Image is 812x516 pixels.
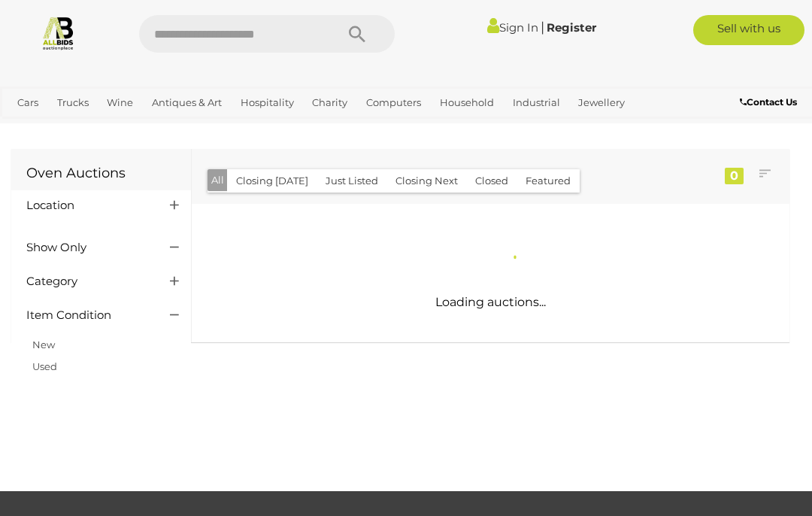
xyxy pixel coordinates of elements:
a: Office [11,115,52,140]
h1: Oven Auctions [26,166,176,181]
a: Antiques & Art [146,90,228,115]
a: Sell with us [693,15,805,45]
a: Used [32,360,57,372]
span: | [541,19,544,35]
a: Wine [101,90,139,115]
button: Just Listed [317,169,387,193]
div: 0 [725,168,744,184]
b: Contact Us [740,96,797,108]
a: Cars [11,90,44,115]
button: Search [320,15,395,53]
a: Jewellery [572,90,631,115]
a: New [32,338,55,351]
button: Featured [517,169,580,193]
a: Industrial [507,90,566,115]
img: Allbids.com.au [41,15,76,50]
h4: Category [26,275,147,288]
a: Sign In [487,20,538,35]
button: Closing [DATE] [227,169,317,193]
a: Trucks [51,90,95,115]
span: Loading auctions... [435,295,546,309]
h4: Location [26,199,147,212]
a: Computers [360,90,427,115]
a: [GEOGRAPHIC_DATA] [108,115,226,140]
h4: Item Condition [26,309,147,322]
h4: Show Only [26,241,147,254]
a: Household [434,90,500,115]
a: Charity [306,90,353,115]
a: Hospitality [235,90,300,115]
a: Contact Us [740,94,801,111]
a: Register [547,20,596,35]
button: Closed [466,169,517,193]
button: Closing Next [386,169,467,193]
button: All [208,169,228,191]
a: Sports [59,115,101,140]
